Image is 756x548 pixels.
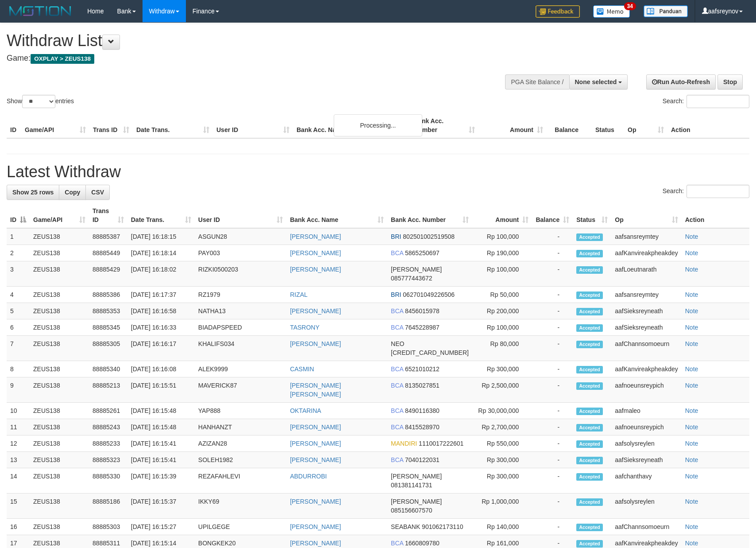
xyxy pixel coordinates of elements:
[685,473,698,480] a: Note
[127,452,195,468] td: [DATE] 16:15:41
[472,468,532,494] td: Rp 300,000
[405,382,440,389] span: Copy 8135027851 to clipboard
[611,287,681,303] td: aafsansreymtey
[195,468,286,494] td: REZAFAHLEVI
[685,324,698,331] a: Note
[685,382,698,389] a: Note
[532,494,573,519] td: -
[405,456,440,463] span: Copy 7040122031 to clipboard
[532,287,573,303] td: -
[644,5,688,17] img: panduan.png
[532,228,573,245] td: -
[611,403,681,419] td: aafmaleo
[290,382,341,398] a: [PERSON_NAME] [PERSON_NAME]
[391,340,404,347] span: NEO
[195,303,286,319] td: NATHA13
[391,249,403,257] span: BCA
[127,245,195,261] td: [DATE] 16:18:14
[576,408,603,415] span: Accepted
[85,185,110,200] a: CSV
[391,456,403,463] span: BCA
[575,78,617,86] span: None selected
[685,307,698,315] a: Note
[30,519,89,535] td: ZEUS138
[30,319,89,336] td: ZEUS138
[685,407,698,414] a: Note
[7,287,30,303] td: 4
[290,249,341,257] a: [PERSON_NAME]
[410,113,478,138] th: Bank Acc. Number
[472,303,532,319] td: Rp 200,000
[290,365,314,373] a: CASMIN
[89,468,127,494] td: 88885330
[403,291,455,298] span: Copy 062701049226506 to clipboard
[387,203,472,228] th: Bank Acc. Number: activate to sort column ascending
[65,189,80,196] span: Copy
[472,287,532,303] td: Rp 50,000
[472,261,532,287] td: Rp 100,000
[127,261,195,287] td: [DATE] 16:18:02
[30,403,89,419] td: ZEUS138
[127,403,195,419] td: [DATE] 16:15:48
[685,424,698,431] a: Note
[195,228,286,245] td: ASGUN28
[422,523,463,530] span: Copy 901062173110 to clipboard
[611,228,681,245] td: aafsansreymtey
[472,336,532,361] td: Rp 80,000
[195,519,286,535] td: UPILGEGE
[195,336,286,361] td: KHALIFS034
[532,435,573,452] td: -
[685,249,698,257] a: Note
[576,341,603,348] span: Accepted
[30,228,89,245] td: ZEUS138
[532,319,573,336] td: -
[576,498,603,506] span: Accepted
[290,233,341,240] a: [PERSON_NAME]
[403,233,455,240] span: Copy 802501002519508 to clipboard
[127,468,195,494] td: [DATE] 16:15:39
[391,324,403,331] span: BCA
[472,435,532,452] td: Rp 550,000
[624,113,667,138] th: Op
[30,494,89,519] td: ZEUS138
[576,424,603,431] span: Accepted
[30,419,89,435] td: ZEUS138
[685,291,698,298] a: Note
[391,382,403,389] span: BCA
[405,324,440,331] span: Copy 7645228987 to clipboard
[7,519,30,535] td: 16
[405,365,440,373] span: Copy 6521010212 to clipboard
[89,435,127,452] td: 88885233
[127,287,195,303] td: [DATE] 16:17:37
[290,523,341,530] a: [PERSON_NAME]
[7,319,30,336] td: 6
[30,377,89,403] td: ZEUS138
[391,473,442,480] span: [PERSON_NAME]
[592,113,624,138] th: Status
[391,233,401,240] span: BRI
[576,266,603,274] span: Accepted
[290,424,341,431] a: [PERSON_NAME]
[22,95,55,108] select: Showentries
[89,287,127,303] td: 88885386
[472,519,532,535] td: Rp 140,000
[532,377,573,403] td: -
[30,361,89,377] td: ZEUS138
[611,245,681,261] td: aafKanvireakpheakdey
[7,32,495,50] h1: Withdraw List
[195,319,286,336] td: BIADAPSPEED
[611,361,681,377] td: aafKanvireakpheakdey
[685,266,698,273] a: Note
[685,498,698,505] a: Note
[89,361,127,377] td: 88885340
[30,435,89,452] td: ZEUS138
[391,407,403,414] span: BCA
[611,203,681,228] th: Op: activate to sort column ascending
[195,403,286,419] td: YAP888
[391,440,417,447] span: MANDIRI
[290,324,320,331] a: TASRONY
[532,245,573,261] td: -
[391,424,403,431] span: BCA
[663,95,749,108] label: Search:
[391,291,401,298] span: BRI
